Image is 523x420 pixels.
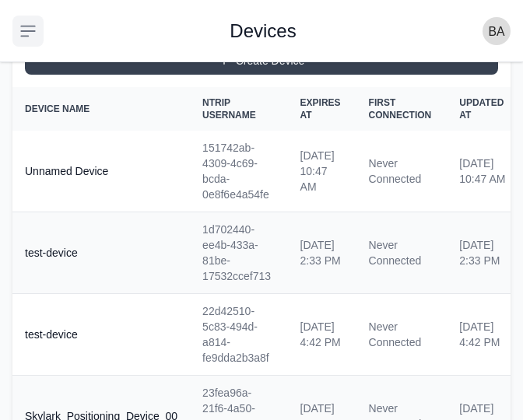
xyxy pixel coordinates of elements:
[190,87,287,131] th: NTRIP Username
[190,212,287,294] td: 1d702440-ee4b-433a-81be-17532ccef713
[12,212,190,294] th: test-device
[447,294,519,376] td: [DATE] 4:42 PM
[356,131,448,212] td: Never Connected
[483,17,511,45] img: user photo
[447,212,519,294] td: [DATE] 2:33 PM
[459,97,504,121] span: Updated At
[288,212,356,294] td: [DATE] 2:33 PM
[12,87,190,131] th: Device Name
[356,212,448,294] td: Never Connected
[369,97,432,121] span: First Connection
[288,131,356,212] td: [DATE] 10:47 AM
[230,22,296,40] h1: Devices
[447,131,519,212] td: [DATE] 10:47 AM
[300,97,341,121] span: Expires At
[190,131,287,212] td: 151742ab-4309-4c69-bcda-0e8f6e4a54fe
[356,294,448,376] td: Never Connected
[288,294,356,376] td: [DATE] 4:42 PM
[190,294,287,376] td: 22d42510-5c83-494d-a814-fe9dda2b3a8f
[12,131,190,212] th: Unnamed Device
[12,294,190,376] th: test-device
